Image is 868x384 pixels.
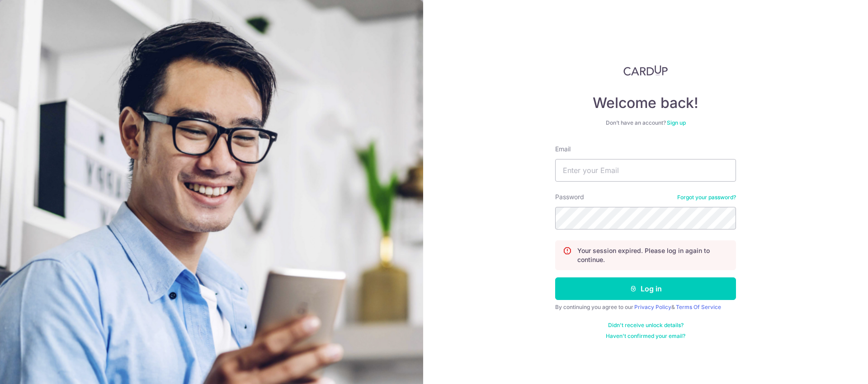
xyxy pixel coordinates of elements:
[555,94,736,112] h4: Welcome back!
[555,119,736,126] div: Don’t have an account?
[667,119,686,126] a: Sign up
[555,304,736,311] div: By continuing you agree to our &
[634,304,671,310] a: Privacy Policy
[555,159,736,182] input: Enter your Email
[577,246,728,264] p: Your session expired. Please log in again to continue.
[555,277,736,300] button: Log in
[606,332,685,340] a: Haven't confirmed your email?
[623,65,668,76] img: CardUp Logo
[676,304,721,310] a: Terms Of Service
[608,322,684,329] a: Didn't receive unlock details?
[555,145,571,154] label: Email
[555,192,584,201] label: Password
[677,194,736,201] a: Forgot your password?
